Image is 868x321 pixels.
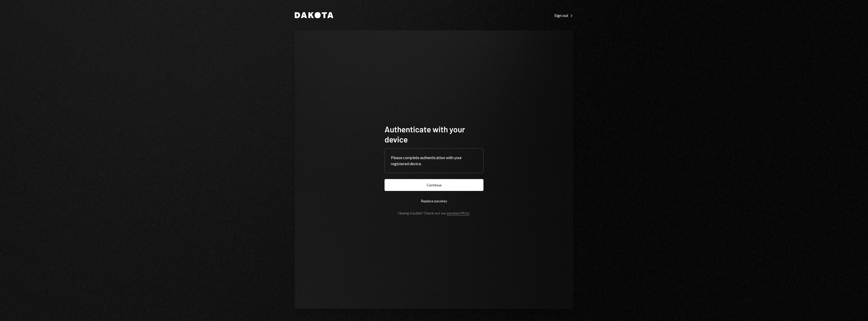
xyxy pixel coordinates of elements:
button: Replace passkey [385,195,483,207]
a: passkey FAQs [447,211,469,216]
div: Please complete authentication with your registered device. [391,155,477,167]
h1: Authenticate with your device [385,124,483,144]
a: Sign out [554,12,573,18]
button: Continue [385,179,483,191]
div: Having trouble? Check out our . [398,211,470,215]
